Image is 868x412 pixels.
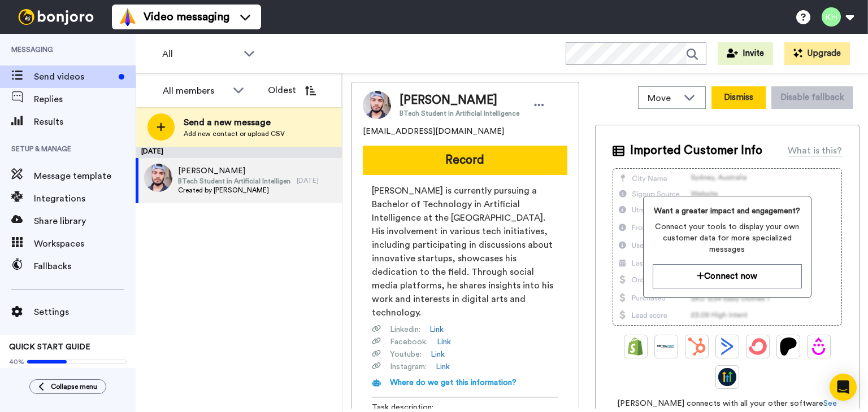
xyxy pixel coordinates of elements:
[178,165,291,177] span: [PERSON_NAME]
[749,338,767,356] img: ConvertKit
[779,338,797,356] img: Patreon
[390,324,420,335] span: Linkedin :
[810,338,828,356] img: Drip
[259,79,324,102] button: Oldest
[363,146,567,175] button: Record
[390,336,428,348] span: Facebook :
[372,184,558,319] span: [PERSON_NAME] is currently pursuing a Bachelor of Technology in Artificial Intelligence at the [G...
[34,305,136,319] span: Settings
[34,70,114,84] span: Send videos
[718,338,736,356] img: ActiveCampaign
[363,126,504,137] span: [EMAIL_ADDRESS][DOMAIN_NAME]
[29,379,106,394] button: Collapse menu
[830,374,857,401] div: Open Intercom Messenger
[184,116,285,129] span: Send a new message
[718,42,773,65] button: Invite
[429,324,444,335] a: Link
[34,260,136,273] span: Fallbacks
[162,47,238,61] span: All
[34,115,136,129] span: Results
[144,9,229,25] span: Video messaging
[400,92,519,109] span: [PERSON_NAME]
[657,338,675,356] img: Ontraport
[718,368,736,386] img: GoHighLevel
[9,343,90,351] span: QUICK START GUIDE
[14,9,98,25] img: bj-logo-header-white.svg
[648,91,678,105] span: Move
[711,86,766,109] button: Dismiss
[653,221,802,255] span: Connect your tools to display your own customer data for more specialized messages
[144,164,172,192] img: ad3ed8e9-57e5-47d6-929d-71b30c50def1.jpg
[34,192,136,205] span: Integrations
[390,349,422,360] span: Youtube :
[136,147,342,158] div: [DATE]
[363,91,391,119] img: Image of Rudraansh Mishra
[431,349,445,360] a: Link
[34,214,136,228] span: Share library
[184,129,285,138] span: Add new contact or upload CSV
[163,84,227,98] div: All members
[178,186,291,195] span: Created by [PERSON_NAME]
[688,338,706,356] img: Hubspot
[788,144,842,157] div: What is this?
[119,8,137,26] img: vm-color.svg
[653,205,802,217] span: Want a greater impact and engagement?
[390,361,427,372] span: Instagram :
[784,42,850,65] button: Upgrade
[653,264,802,288] button: Connect now
[178,177,291,186] span: BTech Student in Artificial Intelligence
[627,338,645,356] img: Shopify
[400,109,519,118] span: BTech Student in Artificial Intelligence
[34,93,136,106] span: Replies
[630,142,762,159] span: Imported Customer Info
[9,357,24,366] span: 40%
[771,86,853,109] button: Disable fallback
[436,361,450,372] a: Link
[390,379,517,387] span: Where do we get this information?
[437,336,451,348] a: Link
[34,237,136,251] span: Workspaces
[34,169,136,183] span: Message template
[51,382,97,391] span: Collapse menu
[297,176,336,185] div: [DATE]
